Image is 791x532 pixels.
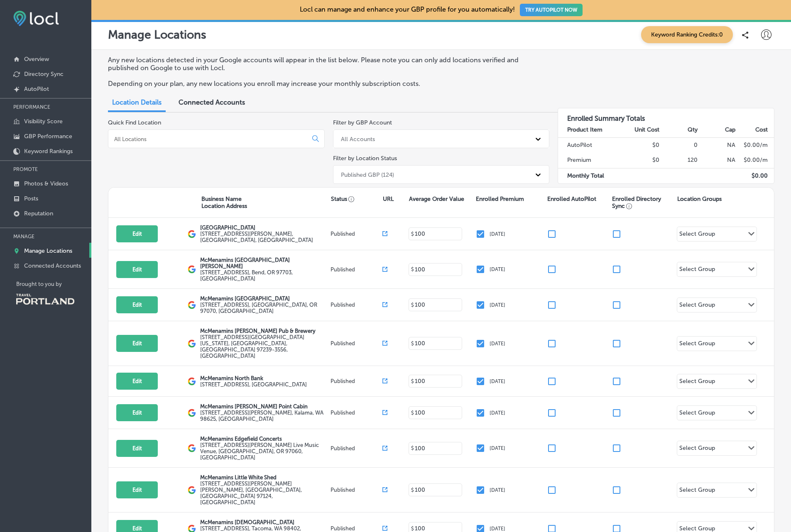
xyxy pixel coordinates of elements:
[113,135,306,143] input: All Locations
[558,137,622,153] td: AutoPilot
[24,195,38,202] p: Posts
[200,302,328,314] label: [STREET_ADDRESS] , [GEOGRAPHIC_DATA], OR 97070, [GEOGRAPHIC_DATA]
[660,153,698,168] td: 120
[333,119,392,126] label: Filter by GBP Account
[622,137,660,153] td: $0
[490,302,505,308] p: [DATE]
[116,261,158,278] button: Edit
[112,98,162,106] span: Location Details
[116,481,158,498] button: Edit
[116,225,158,242] button: Edit
[558,108,774,122] h3: Enrolled Summary Totals
[679,301,715,311] div: Select Group
[24,56,49,63] p: Overview
[490,341,505,347] p: [DATE]
[188,486,196,494] img: logo
[490,378,505,384] p: [DATE]
[411,487,414,493] p: $
[622,153,660,168] td: $0
[108,56,541,72] p: Any new locations detected in your Google accounts will appear in the list below. Please note you...
[490,410,505,416] p: [DATE]
[24,148,73,155] p: Keyword Rankings
[116,373,158,390] button: Edit
[558,168,622,183] td: Monthly Total
[200,269,328,282] label: [STREET_ADDRESS] , Bend, OR 97703, [GEOGRAPHIC_DATA]
[200,403,328,410] p: McMenamins [PERSON_NAME] Point Cabin
[622,122,660,138] th: Unit Cost
[736,122,774,138] th: Cost
[677,195,722,203] p: Location Groups
[116,404,158,421] button: Edit
[188,409,196,417] img: logo
[200,231,328,243] label: [STREET_ADDRESS][PERSON_NAME] , [GEOGRAPHIC_DATA], [GEOGRAPHIC_DATA]
[660,137,698,153] td: 0
[383,195,394,203] p: URL
[108,28,206,41] p: Manage Locations
[200,381,307,388] label: [STREET_ADDRESS] , [GEOGRAPHIC_DATA]
[188,230,196,238] img: logo
[567,126,602,133] strong: Product Item
[179,98,245,106] span: Connected Accounts
[679,409,715,419] div: Select Group
[411,341,414,347] p: $
[200,328,328,334] p: McMenamins [PERSON_NAME] Pub & Brewery
[411,231,414,237] p: $
[331,231,382,237] p: Published
[331,340,382,347] p: Published
[200,257,328,269] p: McMenamins [GEOGRAPHIC_DATA][PERSON_NAME]
[411,410,414,416] p: $
[736,168,774,183] td: $ 0.00
[331,487,382,493] p: Published
[679,444,715,454] div: Select Group
[188,301,196,309] img: logo
[558,153,622,168] td: Premium
[200,225,328,231] p: [GEOGRAPHIC_DATA]
[331,445,382,451] p: Published
[201,195,247,210] p: Business Name Location Address
[200,295,328,302] p: McMenamins [GEOGRAPHIC_DATA]
[679,230,715,240] div: Select Group
[641,26,733,43] span: Keyword Ranking Credits: 0
[679,340,715,349] div: Select Group
[698,122,736,138] th: Cap
[698,137,736,153] td: NA
[116,335,158,352] button: Edit
[341,135,375,142] div: All Accounts
[188,265,196,273] img: logo
[612,195,673,210] p: Enrolled Directory Sync
[108,119,161,126] label: Quick Find Location
[490,526,505,532] p: [DATE]
[331,302,382,308] p: Published
[200,519,328,525] p: McMenamins [DEMOGRAPHIC_DATA]
[679,266,715,275] div: Select Group
[200,474,328,481] p: McMenamins Little White Shed
[490,266,505,272] p: [DATE]
[13,11,59,26] img: fda3e92497d09a02dc62c9cd864e3231.png
[188,444,196,452] img: logo
[520,4,583,16] button: TRY AUTOPILOT NOW
[547,195,596,203] p: Enrolled AutoPilot
[411,266,414,272] p: $
[660,122,698,138] th: Qty
[331,410,382,416] p: Published
[116,296,158,313] button: Edit
[24,180,68,187] p: Photos & Videos
[200,436,328,442] p: McMenamins Edgefield Concerts
[411,302,414,308] p: $
[24,247,72,254] p: Manage Locations
[679,378,715,387] div: Select Group
[698,153,736,168] td: NA
[24,262,81,269] p: Connected Accounts
[24,85,49,93] p: AutoPilot
[679,486,715,496] div: Select Group
[116,440,158,457] button: Edit
[331,266,382,273] p: Published
[188,339,196,348] img: logo
[200,410,328,422] label: [STREET_ADDRESS][PERSON_NAME] , Kalama, WA 98625, [GEOGRAPHIC_DATA]
[331,525,382,532] p: Published
[411,378,414,384] p: $
[24,133,72,140] p: GBP Performance
[200,334,328,359] label: [STREET_ADDRESS][GEOGRAPHIC_DATA][US_STATE] , [GEOGRAPHIC_DATA], [GEOGRAPHIC_DATA] 97239-3556, [G...
[736,153,774,168] td: $ 0.00 /m
[188,377,196,386] img: logo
